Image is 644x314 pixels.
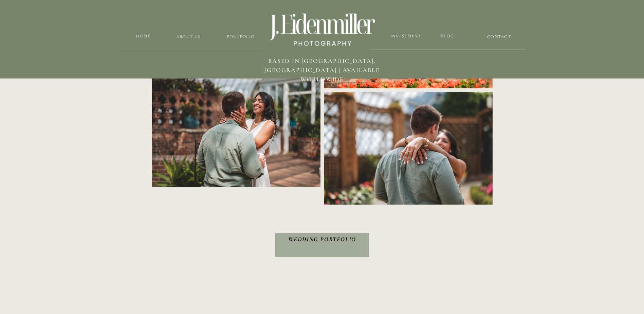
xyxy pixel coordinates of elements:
a: Wedding Portfolio [279,235,366,255]
a: about us [163,34,214,40]
span: BASED in [GEOGRAPHIC_DATA], [GEOGRAPHIC_DATA] | available worldwide [264,57,380,83]
a: Investment [390,33,422,39]
a: Portfolio [221,34,261,40]
a: CONTACT [483,34,515,40]
a: HOME [133,33,154,39]
a: blog [420,33,476,39]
